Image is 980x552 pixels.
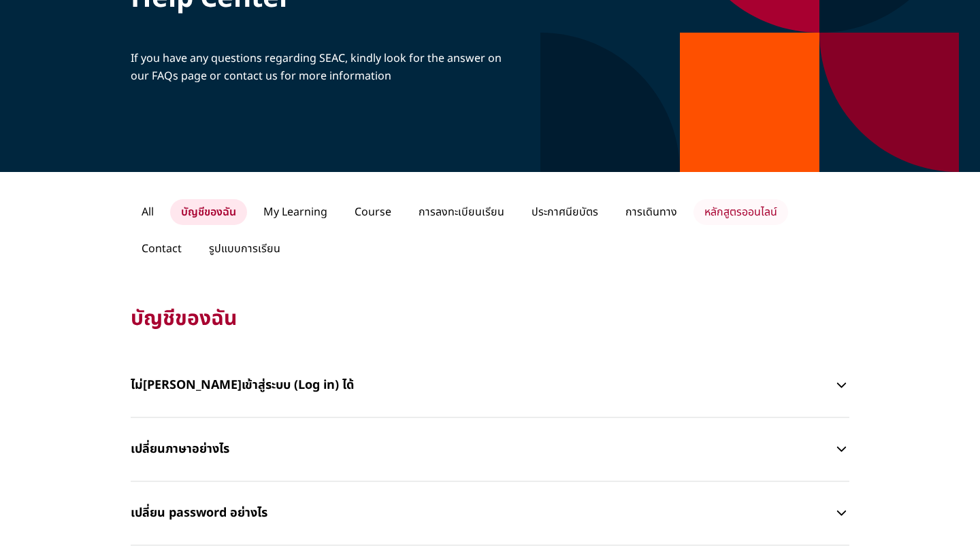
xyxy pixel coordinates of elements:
p: Contact [131,236,193,262]
p: Course [344,199,402,225]
button: เปลี่ยนภาษาอย่างไร [131,429,849,470]
p: บัญชีของฉัน [131,305,849,332]
p: My Learning [252,199,338,225]
button: เปลี่ยน password อย่างไร [131,493,849,534]
button: ไม่[PERSON_NAME]เข้าสู่ระบบ (Log in) ได้ [131,365,849,406]
p: If you have any questions regarding SEAC, kindly look for the answer on our FAQs page or contact ... [131,50,519,85]
p: เปลี่ยนภาษาอย่างไร [131,429,834,470]
p: การเดินทาง [615,199,688,225]
p: รูปแบบการเรียน [198,236,291,262]
p: เปลี่ยน password อย่างไร [131,493,834,534]
p: การลงทะเบียนเรียน [408,199,515,225]
p: ไม่[PERSON_NAME]เข้าสู่ระบบ (Log in) ได้ [131,365,834,406]
p: หลักสูตรออนไลน์ [693,199,788,225]
p: บัญชีของฉัน [170,199,247,225]
p: All [131,199,165,225]
p: ประกาศนียบัตร [521,199,609,225]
